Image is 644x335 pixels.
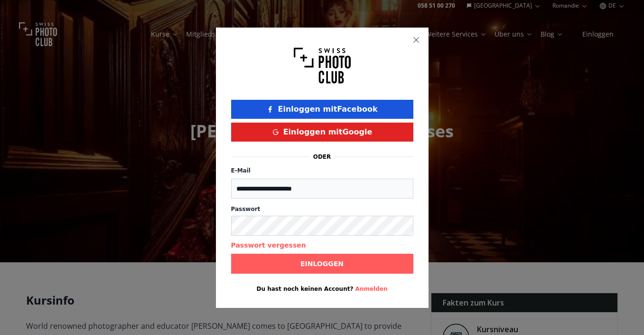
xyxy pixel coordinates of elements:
p: Du hast noch keinen Account? [231,285,413,293]
button: Einloggen mitFacebook [231,100,413,119]
img: Swiss photo club [294,43,351,88]
button: Passwort vergessen [231,240,306,250]
button: Einloggen [231,254,413,274]
p: oder [313,153,331,161]
label: Passwort [231,205,413,213]
button: Einloggen mitGoogle [231,123,413,142]
label: E-Mail [231,167,251,174]
button: Anmelden [355,285,388,293]
b: Einloggen [300,259,344,268]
